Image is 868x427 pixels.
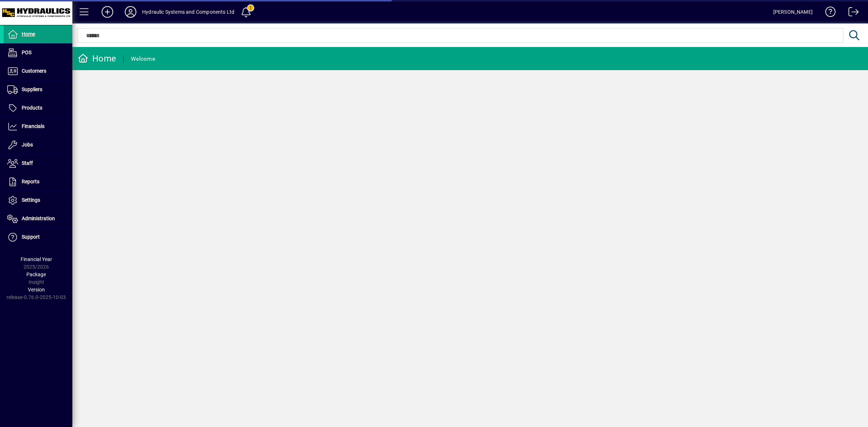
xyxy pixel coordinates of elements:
[21,256,52,262] span: Financial Year
[4,118,72,136] a: Financials
[22,234,40,240] span: Support
[119,5,142,18] button: Profile
[22,68,46,74] span: Customers
[4,173,72,191] a: Reports
[22,142,33,148] span: Jobs
[773,6,813,18] div: [PERSON_NAME]
[4,62,72,80] a: Customers
[843,1,859,25] a: Logout
[131,53,155,65] div: Welcome
[4,228,72,246] a: Support
[26,272,46,277] span: Package
[22,105,42,111] span: Products
[22,50,31,55] span: POS
[22,31,35,37] span: Home
[78,53,116,64] div: Home
[22,123,44,129] span: Financials
[820,1,836,25] a: Knowledge Base
[22,197,40,203] span: Settings
[4,44,72,62] a: POS
[28,287,45,293] span: Version
[96,5,119,18] button: Add
[4,154,72,172] a: Staff
[22,179,39,184] span: Reports
[4,210,72,228] a: Administration
[4,99,72,117] a: Products
[4,81,72,99] a: Suppliers
[4,191,72,209] a: Settings
[4,136,72,154] a: Jobs
[22,160,33,166] span: Staff
[22,215,55,221] span: Administration
[22,86,42,92] span: Suppliers
[142,6,234,18] div: Hydraulic Systems and Components Ltd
